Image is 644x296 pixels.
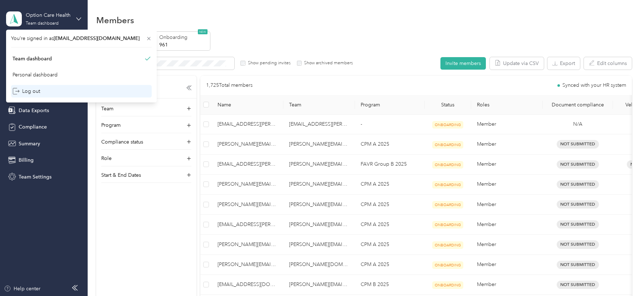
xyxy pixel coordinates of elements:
p: Team [101,105,113,112]
p: Compliance status [101,138,143,146]
th: Program [355,95,425,115]
td: ONBOARDING [425,215,471,235]
span: NEW [198,29,208,34]
td: Member [471,215,543,235]
span: Name [218,102,278,108]
td: abigail.imbeah@optioncare.com [212,134,283,154]
label: Show pending invites [245,60,291,66]
span: Not Submitted [557,200,599,209]
td: allyson.rickabaugh@optioncare.com [212,255,283,275]
span: Compliance [19,123,47,131]
td: tina.morris@optioncare.com [283,175,355,195]
td: susanne.garrett@optioncare.com [283,215,355,235]
p: 961 [159,41,208,49]
td: aileen.perry@optioncare.com [212,175,283,195]
td: ONBOARDING [425,235,471,255]
div: Personal dashboard [13,71,58,79]
button: Update via CSV [490,57,544,70]
td: roxanne.reynolds@optioncare.com [283,155,355,175]
span: Synced with your HR system [562,83,626,88]
span: ONBOARDING [432,141,463,149]
p: Start & End Dates [101,171,141,179]
span: Data Exports [19,107,49,114]
td: ONBOARDING [425,134,471,154]
td: Member [471,275,543,295]
td: FAVR Group B 2025 [355,155,425,175]
p: Role [101,155,112,162]
span: [PERSON_NAME][EMAIL_ADDRESS][PERSON_NAME][DOMAIN_NAME] [218,201,278,209]
td: Member [471,255,543,275]
span: Not Submitted [557,160,599,169]
td: Member [471,235,543,255]
span: Summary [19,140,40,147]
span: ONBOARDING [432,261,463,269]
div: Log out [13,87,40,95]
span: ONBOARDING [432,241,463,249]
td: CPM A 2025 [355,175,425,195]
td: aarika.garcia@optioncare.com [283,115,355,134]
td: Member [471,175,543,195]
p: 1,725 Total members [206,81,253,89]
td: ONBOARDING [425,255,471,275]
p: Onboarding [159,34,208,41]
td: Member [471,195,543,215]
span: Billing [19,156,34,164]
span: You’re signed in as [11,35,152,42]
span: [EMAIL_ADDRESS][DOMAIN_NAME] [218,281,278,289]
span: [EMAIL_ADDRESS][DOMAIN_NAME] [54,35,140,41]
td: viola.winston@optioncare.com [283,235,355,255]
span: [PERSON_NAME][EMAIL_ADDRESS][PERSON_NAME][DOMAIN_NAME] [218,140,278,148]
span: ONBOARDING [432,281,463,289]
td: alexandra.payne@optioncare.com [212,235,283,255]
p: Program [101,121,121,129]
td: ONBOARDING [425,275,471,295]
td: Member [471,134,543,154]
span: Not Submitted [557,281,599,289]
button: Help center [4,285,40,292]
td: alyisar.bittar@optioncare.com [212,275,283,295]
td: CPM A 2025 [355,134,425,154]
td: robert.zarnowski@optioncare.com [283,275,355,295]
td: alecia.carr@optioncare.com [212,195,283,215]
button: Export [547,57,580,70]
th: Team [283,95,355,115]
td: aarika.garcia@optioncare.com [212,115,283,134]
span: ONBOARDING [432,181,463,189]
span: Team Settings [19,173,52,181]
td: lori.walter@optioncare.com [283,255,355,275]
td: CPM A 2025 [355,235,425,255]
td: Member [471,115,543,134]
span: [EMAIL_ADDRESS][PERSON_NAME][DOMAIN_NAME] [218,120,278,128]
div: Team dashboard [26,21,59,26]
div: Option Care Health [26,11,70,19]
span: N/A [573,120,582,128]
td: CPM B 2025 [355,275,425,295]
button: Edit columns [584,57,632,70]
span: [PERSON_NAME][EMAIL_ADDRESS][PERSON_NAME][DOMAIN_NAME] [218,180,278,188]
span: Not Submitted [557,220,599,229]
button: Invite members [440,57,486,70]
td: christy.fraysier@optioncare.com [283,134,355,154]
span: ONBOARDING [432,221,463,229]
span: ONBOARDING [432,121,463,129]
td: CPM A 2025 [355,215,425,235]
iframe: Everlance-gr Chat Button Frame [604,256,644,296]
th: Status [425,95,471,115]
div: Document compliance [548,102,607,108]
td: tina.morris@optioncare.com [283,195,355,215]
td: ONBOARDING [425,115,471,134]
span: Not Submitted [557,140,599,148]
span: [EMAIL_ADDRESS][PERSON_NAME][DOMAIN_NAME] [218,160,278,168]
label: Show archived members [302,60,353,66]
td: ONBOARDING [425,175,471,195]
h1: Members [96,16,134,24]
span: Not Submitted [557,180,599,189]
div: Team dashboard [13,55,52,62]
td: ONBOARDING [425,195,471,215]
span: [PERSON_NAME][EMAIL_ADDRESS][PERSON_NAME][DOMAIN_NAME] [218,241,278,249]
th: Roles [471,95,543,115]
td: CPM A 2025 [355,255,425,275]
span: ONBOARDING [432,201,463,209]
span: [PERSON_NAME][EMAIL_ADDRESS][PERSON_NAME][DOMAIN_NAME] [218,261,278,269]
